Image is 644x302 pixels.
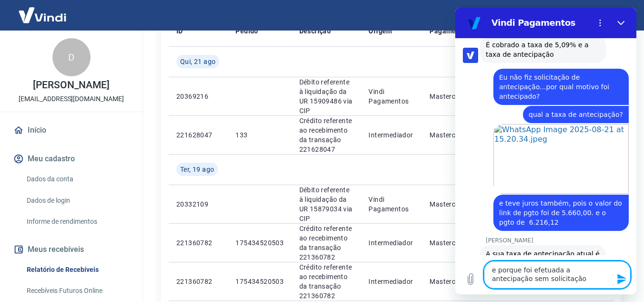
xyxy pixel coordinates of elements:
[368,130,414,140] p: Intermediador
[368,238,414,248] p: Intermediador
[11,148,131,169] button: Meu cadastro
[176,238,220,248] p: 221360782
[176,199,220,209] p: 20332109
[11,0,73,30] img: Vindi
[299,262,354,301] p: Crédito referente ao recebimento da transação 221360782
[368,26,392,36] p: Origem
[176,26,183,36] p: ID
[368,195,414,214] p: Vindi Pagamentos
[29,253,175,281] textarea: e porque foi efetuada a antecipação sem solicitação
[299,185,354,223] p: Débito referente à liquidação da UR 15879034 via CIP
[11,120,131,141] a: Início
[299,116,354,154] p: Crédito referente ao recebimento da transação 221628047
[156,262,175,281] button: Send message
[598,7,633,24] button: Sair
[52,38,91,76] div: D
[235,238,284,248] p: 175434520503
[23,281,131,301] a: Recebíveis Futuros Online
[299,224,354,262] p: Crédito referente ao recebimento da transação 221360782
[429,277,467,286] p: Mastercard
[368,87,414,106] p: Vindi Pagamentos
[429,238,467,248] p: Mastercard
[33,80,109,90] p: [PERSON_NAME]
[429,92,467,101] p: Mastercard
[23,260,131,280] a: Relatório de Recebíveis
[368,277,414,286] p: Intermediador
[6,262,25,281] button: Upload file
[11,239,131,260] button: Meus recebíveis
[429,130,467,140] p: Mastercard
[429,26,467,36] p: Pagamento
[429,199,467,209] p: Mastercard
[176,92,220,101] p: 20369216
[23,191,131,210] a: Dados de login
[23,212,131,231] a: Informe de rendimentos
[235,26,258,36] p: Pedido
[180,57,215,66] span: Qui, 21 ago
[235,277,284,286] p: 175434520503
[455,8,636,294] iframe: Messaging window
[19,94,124,104] p: [EMAIL_ADDRESS][DOMAIN_NAME]
[176,130,220,140] p: 221628047
[176,277,220,286] p: 221360782
[31,241,145,299] div: A sua taxa de antecipação atual é de , ou seja, será considerada a quantidade de dias que faltava...
[299,26,331,36] p: Descrição
[23,169,131,189] a: Dados da conta
[299,77,354,115] p: Débito referente à liquidação da UR 15909486 via CIP
[180,165,214,174] span: Ter, 19 ago
[235,130,284,140] p: 133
